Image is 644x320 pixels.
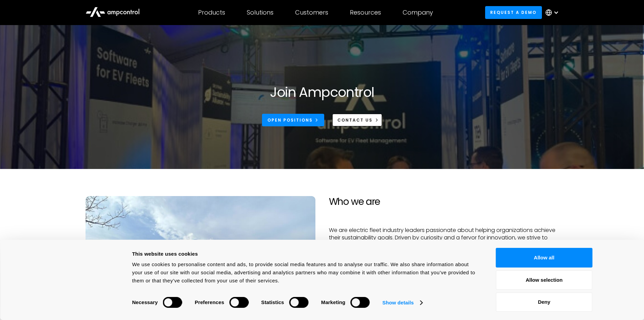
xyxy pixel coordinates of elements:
strong: Preferences [195,299,224,305]
div: We use cookies to personalise content and ads, to provide social media features and to analyse ou... [132,260,481,285]
div: This website uses cookies [132,250,481,258]
a: CONTACT US [332,114,382,126]
a: Open Positions [262,114,324,126]
div: Company [403,9,433,16]
button: Deny [496,292,593,312]
p: We are electric fleet industry leaders passionate about helping organizations achieve their susta... [329,227,559,264]
legend: Consent Selection [132,294,132,294]
div: Customers [295,9,328,16]
div: Resources [350,9,381,16]
div: Products [198,9,225,16]
button: Allow selection [496,270,593,290]
div: Open Positions [267,117,313,123]
strong: Marketing [321,299,345,305]
div: Solutions [247,9,273,16]
div: CONTACT US [337,117,373,123]
strong: Statistics [261,299,284,305]
h2: Who we are [329,196,559,208]
button: Allow all [496,248,593,268]
h1: Join Ampcontrol [270,84,374,100]
a: Show details [382,298,422,308]
a: Request a demo [485,6,542,19]
strong: Necessary [132,299,158,305]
